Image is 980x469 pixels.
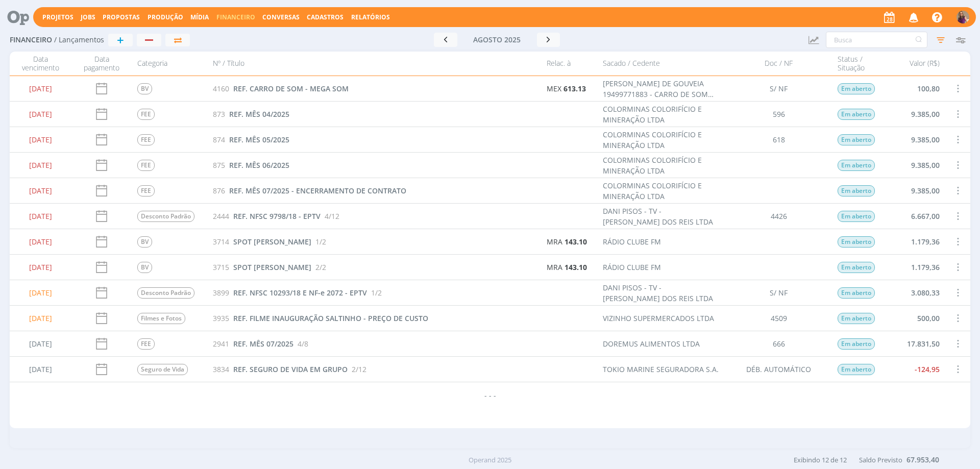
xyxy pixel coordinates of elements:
a: REF. MÊS 07/2025 - ENCERRAMENTO DE CONTRATO [229,185,406,196]
img: A [957,11,969,23]
button: Mídia [187,13,212,21]
button: Conversas [259,13,303,21]
div: Sacado / Cedente [598,55,725,72]
span: REF. MÊS 05/2025 [229,135,289,144]
span: Seguro de Vida [137,364,188,375]
a: Jobs [81,13,95,21]
div: 596 [725,102,832,127]
div: Status / Situação [832,55,884,72]
a: REF. CARRO DE SOM - MEGA SOM [233,83,349,94]
b: 613.13 [563,84,586,93]
span: 4/12 [325,211,339,221]
span: Em aberto [838,313,875,324]
span: Cadastros [307,13,344,21]
a: Produção [148,13,183,21]
a: REF. FILME INAUGURAÇÃO SALTINHO - PREÇO DE CUSTO [233,313,428,324]
button: Produção [144,13,186,21]
div: [PERSON_NAME] DE GOUVEIA 19499771883 - CARRO DE SOM RIBEIRÃO [603,78,720,100]
div: 3.080,33 [884,280,945,305]
div: 9.385,00 [884,102,945,127]
div: -124,95 [884,357,945,382]
a: MRA143.10 [547,262,587,273]
span: BV [137,83,152,94]
span: FEE [137,134,155,145]
div: [DATE] [10,306,71,331]
span: SPOT [PERSON_NAME] [233,262,311,272]
span: agosto 2025 [473,35,521,44]
span: REF. NFSC 9798/18 - EPTV [233,211,321,221]
span: 2/12 [352,364,366,375]
div: [DATE] [10,280,71,305]
span: 3714 [213,236,229,247]
div: TOKIO MARINE SEGURADORA S.A. [603,364,719,375]
b: 143.10 [565,237,587,246]
span: REF. FILME INAUGURAÇÃO SALTINHO - PREÇO DE CUSTO [233,313,428,323]
div: Doc / NF [725,55,832,72]
span: FEE [137,338,155,350]
div: [DATE] [10,204,71,229]
a: MEX613.13 [547,83,586,94]
a: Mídia [190,13,209,21]
span: / Lançamentos [54,36,104,44]
span: REF. MÊS 06/2025 [229,160,289,170]
span: Em aberto [838,160,875,171]
span: 4160 [213,83,229,94]
input: Busca [826,32,927,48]
div: [DATE] [10,229,71,254]
div: 17.831,50 [884,331,945,356]
a: REF. SEGURO DE VIDA EM GRUPO [233,364,348,375]
div: 9.385,00 [884,153,945,178]
div: 9.385,00 [884,178,945,203]
a: Conversas [262,13,300,21]
div: DANI PISOS - TV - [PERSON_NAME] DOS REIS LTDA [603,206,720,227]
div: 4509 [725,306,832,331]
a: REF. NFSC 9798/18 - EPTV [233,211,321,221]
div: [DATE] [10,127,71,152]
button: agosto 2025 [457,33,537,47]
div: [DATE] [10,153,71,178]
div: [DATE] [10,102,71,127]
button: Relatórios [348,13,393,21]
div: 666 [725,331,832,356]
div: 9.385,00 [884,127,945,152]
span: 3899 [213,287,229,298]
a: Relatórios [351,13,390,21]
span: Financeiro [216,13,255,21]
span: Em aberto [838,287,875,299]
span: FEE [137,109,155,120]
div: COLORMINAS COLORIFÍCIO E MINERAÇÃO LTDA [603,104,720,125]
span: + [117,34,124,46]
div: 1.179,36 [884,255,945,280]
button: Propostas [100,13,143,21]
span: Nº / Título [213,59,244,68]
span: BV [137,262,152,273]
span: Em aberto [838,134,875,145]
span: Financeiro [10,36,52,44]
a: REF. MÊS 06/2025 [229,160,289,170]
div: 100,80 [884,76,945,101]
div: COLORMINAS COLORIFÍCIO E MINERAÇÃO LTDA [603,155,720,176]
span: 2/2 [315,262,326,273]
div: 618 [725,127,832,152]
span: 3935 [213,313,229,324]
div: [DATE] [10,255,71,280]
b: 67.953,40 [906,455,939,464]
span: 3715 [213,262,229,273]
div: VIZINHO SUPERMERCADOS LTDA [603,313,714,324]
div: DANI PISOS - TV - [PERSON_NAME] DOS REIS LTDA [603,282,720,304]
span: SPOT [PERSON_NAME] [233,237,311,246]
span: Em aberto [838,211,875,222]
div: Valor (R$) [884,55,945,72]
span: Em aberto [838,364,875,375]
div: 6.667,00 [884,204,945,229]
div: [DATE] [10,178,71,203]
span: Desconto Padrão [137,211,194,222]
span: Desconto Padrão [137,287,194,299]
div: 4426 [725,204,832,229]
span: Filmes e Fotos [137,313,185,324]
span: Em aberto [838,185,875,196]
div: Relac. à [542,55,598,72]
a: REF. NFSC 10293/18 E NF-e 2072 - EPTV [233,287,367,298]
